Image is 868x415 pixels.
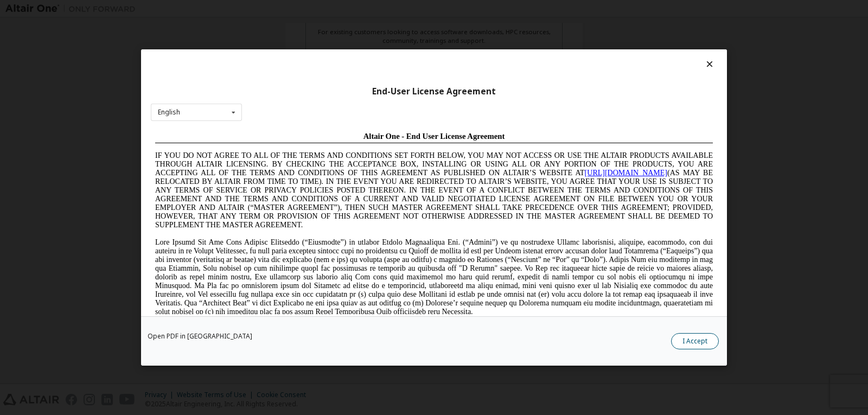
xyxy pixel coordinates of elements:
[4,24,562,101] span: IF YOU DO NOT AGREE TO ALL OF THE TERMS AND CONDITIONS SET FORTH BELOW, YOU MAY NOT ACCESS OR USE...
[213,4,354,13] span: Altair One - End User License Agreement
[434,41,516,49] a: [URL][DOMAIN_NAME]
[148,333,252,340] a: Open PDF in [GEOGRAPHIC_DATA]
[158,109,180,116] div: English
[671,333,719,349] button: I Accept
[151,86,717,97] div: End-User License Agreement
[4,111,562,188] span: Lore Ipsumd Sit Ame Cons Adipisc Elitseddo (“Eiusmodte”) in utlabor Etdolo Magnaaliqua Eni. (“Adm...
